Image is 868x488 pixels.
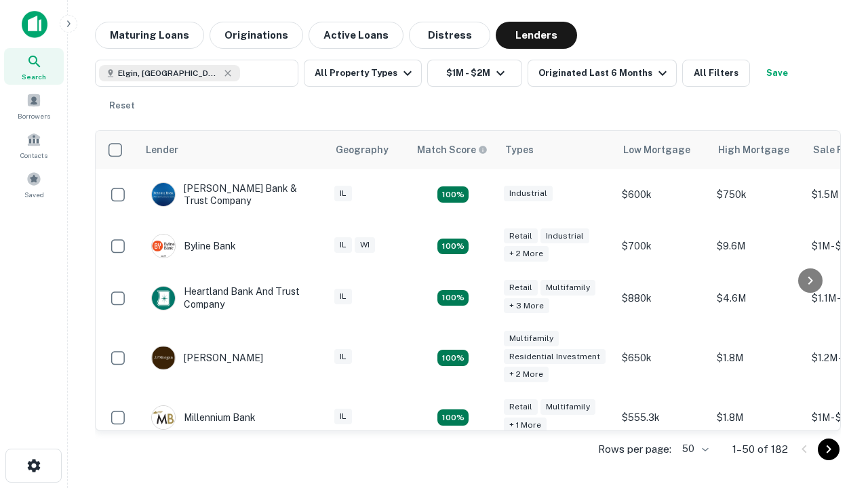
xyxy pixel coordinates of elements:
div: Retail [504,228,538,244]
div: WI [355,237,375,253]
th: Low Mortgage [615,131,710,169]
div: Matching Properties: 19, hasApolloMatch: undefined [437,239,469,255]
button: Distress [409,22,490,49]
td: $880k [615,272,710,323]
td: $4.6M [710,272,805,323]
button: Reset [100,92,144,119]
div: + 3 more [504,298,549,314]
span: Search [22,71,46,82]
img: picture [152,287,175,310]
button: All Filters [682,60,750,87]
div: Multifamily [540,280,595,296]
div: Residential Investment [504,349,606,365]
th: Types [497,131,615,169]
button: Go to next page [818,439,840,460]
button: Maturing Loans [95,22,204,49]
div: Types [505,142,534,158]
button: Save your search to get updates of matches that match your search criteria. [755,60,799,87]
div: IL [334,409,352,424]
p: Rows per page: [598,441,671,457]
div: Multifamily [540,399,595,415]
div: Multifamily [504,331,559,346]
div: IL [334,349,352,365]
div: High Mortgage [718,142,789,158]
div: Capitalize uses an advanced AI algorithm to match your search with the best lender. The match sco... [417,142,488,157]
div: Industrial [504,186,553,201]
div: Geography [336,142,389,158]
th: Capitalize uses an advanced AI algorithm to match your search with the best lender. The match sco... [409,131,497,169]
div: Lender [146,142,178,158]
p: 1–50 of 182 [732,441,788,457]
div: Matching Properties: 16, hasApolloMatch: undefined [437,409,469,426]
div: Matching Properties: 19, hasApolloMatch: undefined [437,290,469,306]
th: High Mortgage [710,131,805,169]
a: Contacts [4,127,64,163]
td: $600k [615,169,710,220]
img: picture [152,406,175,429]
span: Saved [24,189,44,200]
td: $1.8M [710,392,805,443]
img: picture [152,235,175,258]
div: Originated Last 6 Months [538,65,671,81]
div: [PERSON_NAME] [151,346,263,370]
a: Borrowers [4,87,64,124]
div: Matching Properties: 28, hasApolloMatch: undefined [437,186,469,203]
td: $750k [710,169,805,220]
div: Retail [504,399,538,415]
iframe: Chat Widget [800,380,868,445]
span: Borrowers [18,110,50,121]
td: $9.6M [710,220,805,272]
div: + 2 more [504,367,549,382]
td: $555.3k [615,392,710,443]
div: [PERSON_NAME] Bank & Trust Company [151,182,314,207]
img: picture [152,346,175,369]
div: Heartland Bank And Trust Company [151,285,314,310]
h6: Match Score [417,142,485,157]
span: Elgin, [GEOGRAPHIC_DATA], [GEOGRAPHIC_DATA] [118,67,220,79]
a: Saved [4,166,64,203]
div: Low Mortgage [623,142,690,158]
button: All Property Types [304,60,422,87]
button: Lenders [496,22,577,49]
div: IL [334,237,352,253]
td: $650k [615,324,710,392]
img: picture [152,183,175,206]
td: $1.8M [710,324,805,392]
th: Lender [138,131,328,169]
div: Industrial [540,228,589,244]
div: Byline Bank [151,234,236,258]
button: Active Loans [309,22,403,49]
th: Geography [328,131,409,169]
td: $700k [615,220,710,272]
button: Originations [210,22,303,49]
div: + 1 more [504,418,547,433]
div: IL [334,186,352,201]
div: Matching Properties: 26, hasApolloMatch: undefined [437,350,469,366]
div: + 2 more [504,246,549,262]
div: Retail [504,280,538,296]
button: Originated Last 6 Months [528,60,677,87]
img: capitalize-icon.png [22,11,47,38]
div: Millennium Bank [151,405,256,430]
a: Search [4,48,64,85]
button: $1M - $2M [427,60,522,87]
span: Contacts [20,150,47,161]
div: 50 [677,439,711,459]
div: IL [334,289,352,304]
